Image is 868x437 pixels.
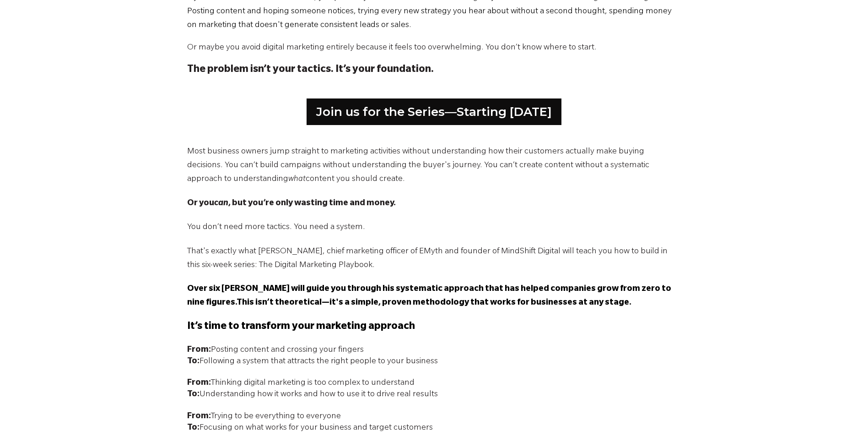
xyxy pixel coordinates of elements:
[214,199,228,208] em: can
[187,346,364,355] span: Posting content and crossing your fingers
[187,390,199,399] strong: To:
[187,44,597,53] span: Or maybe you avoid digital marketing entirely because it feels too overwhelming. You don’t know w...
[187,412,211,421] strong: From:
[187,424,433,433] span: Focusing on what works for your business and target customers
[187,412,341,421] span: Trying to be everything to everyone
[237,299,631,308] span: This isn’t theoretical—it's a simple, proven methodology that works for businesses at any stage.
[187,390,438,399] span: Understanding how it works and how to use it to drive real results
[228,199,396,208] strong: , but you’re only wasting time and money.
[187,424,199,433] strong: To:
[187,65,434,76] strong: The problem isn’t your tactics. It’s your foundation.
[187,199,214,208] strong: Or you
[822,393,868,437] iframe: Chat Widget
[187,357,199,366] strong: To:
[187,346,211,355] strong: From:
[187,245,681,273] p: That's exactly what [PERSON_NAME], chief marketing officer of EMyth and founder of MindShift Digi...
[187,379,211,388] strong: From:
[187,357,438,366] span: Following a system that attracts the right people to your business
[187,379,415,388] span: Thinking digital marketing is too complex to understand
[288,175,306,184] em: what
[307,98,561,125] a: Join us for the Series—Starting [DATE]
[187,322,415,333] span: It’s time to transform your marketing approach
[187,221,681,235] p: You don’t need more tactics. You need a system.
[187,285,671,308] span: Over six [PERSON_NAME] will guide you through his systematic approach that has helped companies g...
[187,145,681,186] p: Most business owners jump straight to marketing activities without understanding how their custom...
